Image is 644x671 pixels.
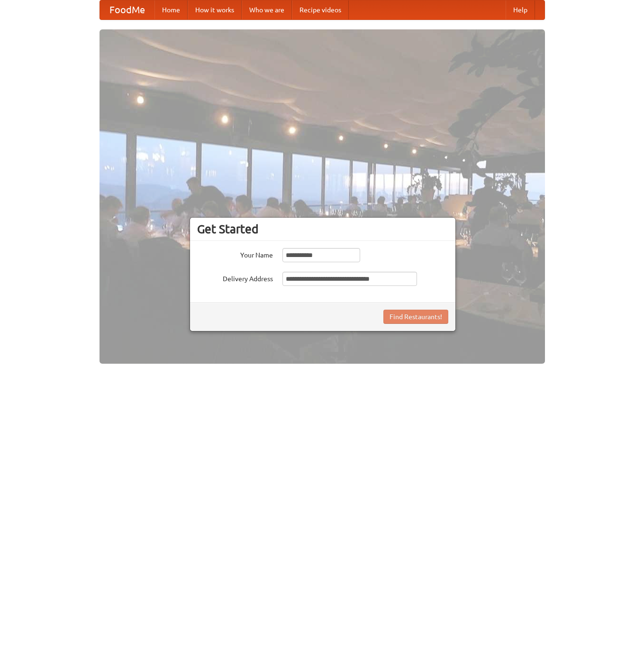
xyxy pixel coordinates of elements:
[100,0,154,19] a: FoodMe
[197,222,448,236] h3: Get Started
[242,0,292,19] a: Who we are
[188,0,242,19] a: How it works
[506,0,535,19] a: Help
[292,0,349,19] a: Recipe videos
[197,248,273,260] label: Your Name
[197,272,273,284] label: Delivery Address
[154,0,188,19] a: Home
[383,310,448,324] button: Find Restaurants!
